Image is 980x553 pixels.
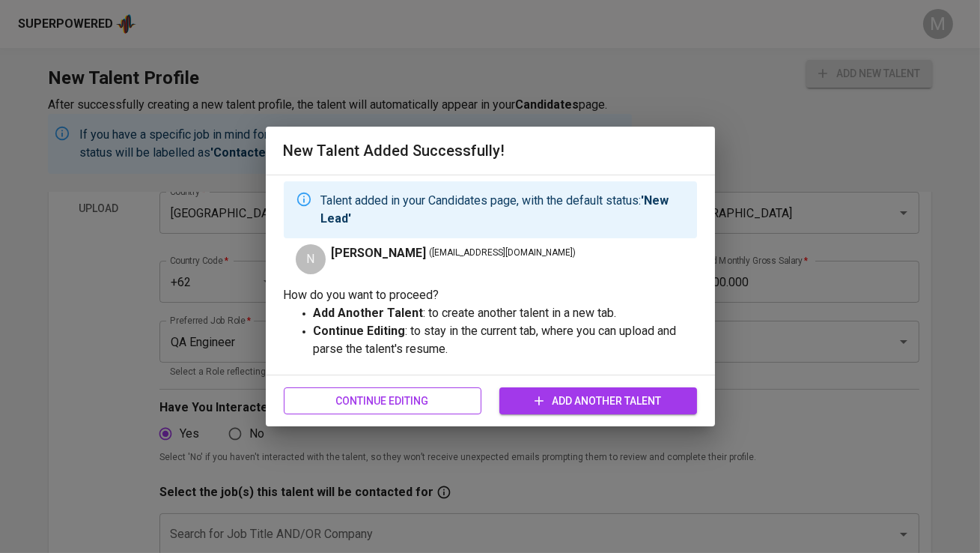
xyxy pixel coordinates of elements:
p: : to stay in the current tab, where you can upload and parse the talent's resume. [314,322,697,358]
button: Continue Editing [284,387,481,415]
p: Talent added in your Candidates page, with the default status: [321,192,685,228]
h6: New Talent Added Successfully! [284,139,697,163]
div: N [296,244,326,274]
strong: Continue Editing [314,324,406,338]
p: : to create another talent in a new tab. [314,304,697,322]
span: [PERSON_NAME] [332,244,427,262]
span: Continue Editing [296,392,469,411]
span: ( [EMAIL_ADDRESS][DOMAIN_NAME] ) [430,246,576,261]
strong: Add Another Talent [314,306,424,320]
button: Add Another Talent [499,387,697,415]
p: How do you want to proceed? [284,286,697,304]
strong: 'New Lead' [321,193,669,226]
span: Add Another Talent [511,392,685,411]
